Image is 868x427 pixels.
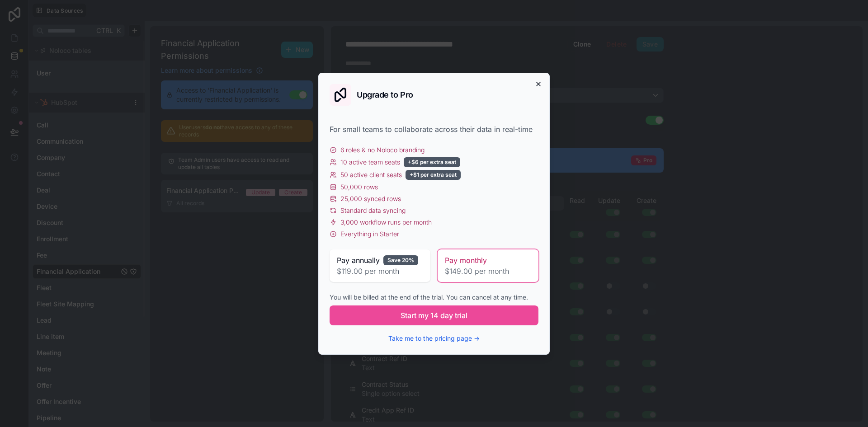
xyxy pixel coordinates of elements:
[388,334,480,343] button: Take me to the pricing page →
[445,266,531,277] span: $149.00 per month
[340,230,399,239] span: Everything in Starter
[330,124,538,135] div: For small teams to collaborate across their data in real-time
[340,218,432,227] span: 3,000 workflow runs per month
[337,266,423,277] span: $119.00 per month
[330,293,538,302] div: You will be billed at the end of the trial. You can cancel at any time.
[330,305,538,325] button: Start my 14 day trial
[406,170,461,180] div: +$1 per extra seat
[340,145,425,155] span: 6 roles & no Noloco branding
[337,255,380,266] span: Pay annually
[445,255,487,266] span: Pay monthly
[340,206,406,215] span: Standard data syncing
[357,91,413,99] h2: Upgrade to Pro
[340,170,402,179] span: 50 active client seats
[340,183,378,192] span: 50,000 rows
[340,158,400,167] span: 10 active team seats
[404,157,460,167] div: +$6 per extra seat
[340,194,401,203] span: 25,000 synced rows
[401,310,467,321] span: Start my 14 day trial
[383,255,418,265] div: Save 20%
